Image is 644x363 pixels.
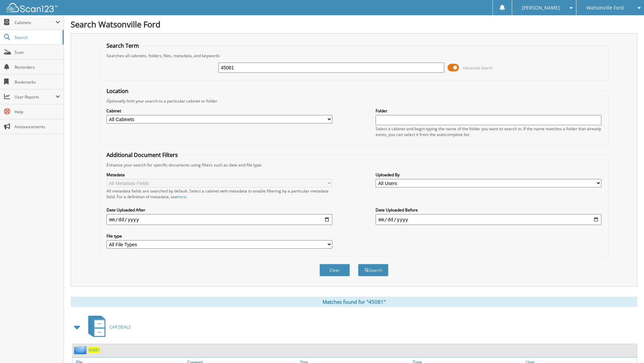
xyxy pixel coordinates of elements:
[103,151,181,159] legend: Additional Document Filters
[84,314,131,340] a: CAR DEALS
[106,188,332,200] div: All metadata fields are searched by default. Select a cabinet with metadata to enable filtering b...
[106,172,332,178] label: Metadata
[376,172,601,178] label: Uploaded By
[15,124,60,130] span: Announcements
[106,207,332,213] label: Date Uploaded After
[103,98,605,104] div: Optionally limit your search to a particular cabinet or folder
[7,3,57,12] img: scan123-logo-white.svg
[319,264,350,276] button: Clear
[71,297,637,307] div: Matches found for "45081"
[586,6,624,10] span: Watsonville Ford
[177,194,186,200] a: here
[358,264,388,276] button: Search
[110,324,131,330] span: CAR DEALS
[376,214,601,225] input: end
[15,79,60,85] span: Bookmarks
[15,20,55,25] span: Cabinets
[376,126,601,137] div: Select a cabinet and begin typing the name of the folder you want to search in. If the name match...
[71,19,637,30] h1: Search Watsonville Ford
[106,108,332,114] label: Cabinet
[463,65,493,70] span: Advanced Search
[376,108,601,114] label: Folder
[15,64,60,70] span: Reminders
[15,49,60,55] span: Scan
[376,207,601,213] label: Date Uploaded Before
[74,346,88,354] img: folder2.png
[103,87,132,95] legend: Location
[103,42,142,49] legend: Search Term
[15,35,59,40] span: Search
[15,109,60,115] span: Help
[103,162,605,168] div: Enhance your search for specific documents using filters such as date and file type.
[88,347,100,353] a: 45081
[106,214,332,225] input: start
[522,6,560,10] span: [PERSON_NAME]
[15,94,55,100] span: User Reports
[106,233,332,239] label: File type
[103,53,605,59] div: Searches all cabinets, folders, files, metadata, and keywords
